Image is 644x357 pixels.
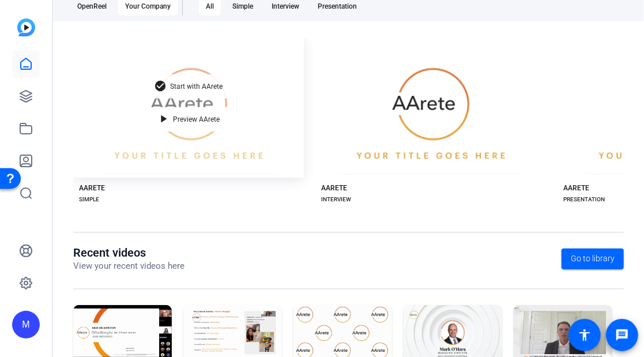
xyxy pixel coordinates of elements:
div: AARETE [321,183,347,193]
mat-icon: play_arrow [157,112,171,126]
span: Go to library [571,253,615,265]
a: Go to library [562,249,624,269]
div: AARETE [563,183,589,193]
div: AARETE [79,183,105,193]
img: blue-gradient.svg [17,18,35,36]
mat-icon: message [615,328,629,342]
p: View your recent videos here [73,260,184,273]
mat-icon: check_circle [155,80,168,93]
span: Start with AArete [171,83,223,90]
mat-icon: accessibility [578,328,592,342]
div: INTERVIEW [321,195,351,204]
div: M [12,311,40,339]
span: Preview AArete [174,116,220,123]
div: SIMPLE [79,195,99,204]
div: PRESENTATION [563,195,605,204]
h1: Recent videos [73,246,184,260]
